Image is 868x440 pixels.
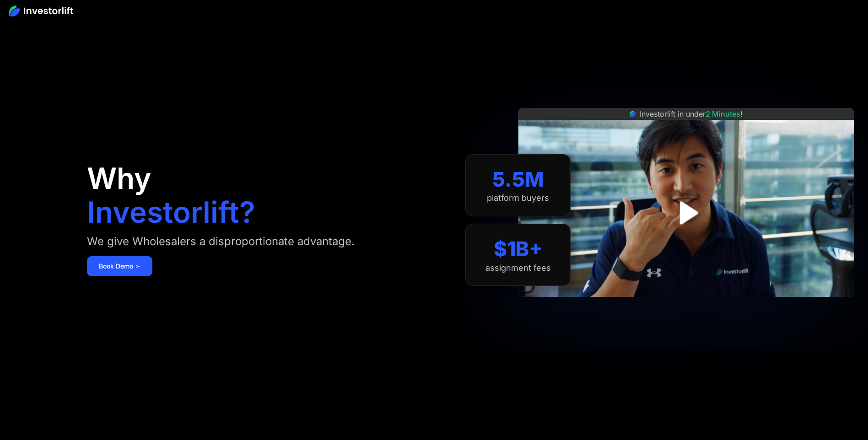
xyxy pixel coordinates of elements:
div: Investorlift in under ! [640,108,743,119]
h1: Investorlift? [87,198,255,227]
div: $1B+ [494,237,543,261]
h1: Why [87,164,151,193]
iframe: Customer reviews powered by Trustpilot [618,302,755,313]
div: assignment fees [485,263,551,273]
div: 5.5M [492,167,544,192]
div: platform buyers [487,193,549,203]
div: We give Wholesalers a disproportionate advantage. [87,234,355,249]
span: 2 Minutes [706,109,740,118]
a: open lightbox [666,193,706,233]
a: Book Demo ➢ [87,256,152,276]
